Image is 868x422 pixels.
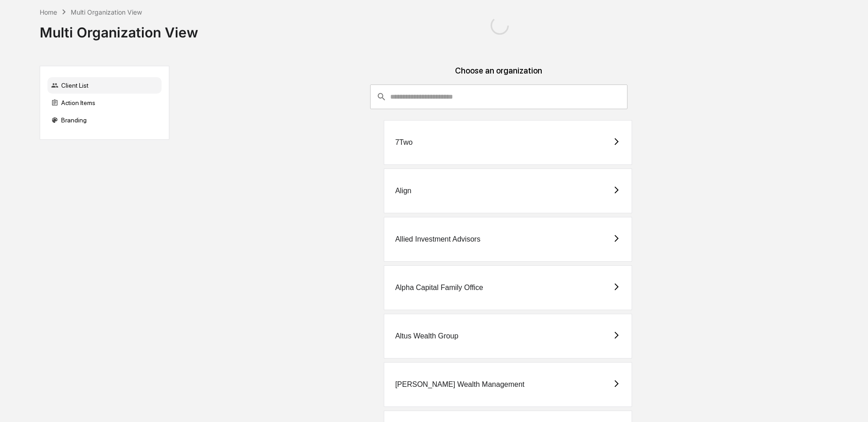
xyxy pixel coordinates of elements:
div: Multi Organization View [71,8,142,16]
div: Home [40,8,57,16]
div: Altus Wealth Group [395,332,458,340]
div: Allied Investment Advisors [395,235,481,243]
div: Choose an organization [177,66,821,84]
div: Action Items [47,95,162,111]
div: Client List [47,77,162,94]
div: Multi Organization View [40,17,198,41]
div: 7Two [395,138,413,147]
div: consultant-dashboard__filter-organizations-search-bar [370,84,628,109]
div: Branding [47,112,162,128]
div: [PERSON_NAME] Wealth Management [395,380,524,389]
div: Alpha Capital Family Office [395,284,483,292]
div: Align [395,187,412,195]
